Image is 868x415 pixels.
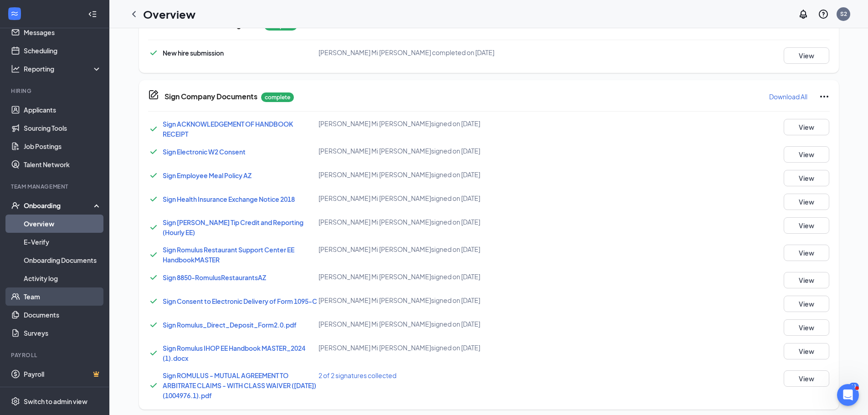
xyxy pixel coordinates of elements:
[818,9,829,20] svg: QuestionInfo
[163,120,293,138] a: Sign ACKNOWLEDGEMENT OF HANDBOOK RECEIPT
[148,194,159,205] svg: Checkmark
[163,195,295,203] a: Sign Health Insurance Exchange Notice 2018
[163,171,252,179] a: Sign Employee Meal Policy AZ
[11,183,100,190] div: Team Management
[163,49,224,57] span: New hire submission
[148,146,159,157] svg: Checkmark
[318,146,546,155] div: [PERSON_NAME] Mi [PERSON_NAME] signed on [DATE]
[318,272,546,281] div: [PERSON_NAME] Mi [PERSON_NAME] signed on [DATE]
[784,296,829,312] button: View
[24,119,102,137] a: Sourcing Tools
[163,297,317,305] a: Sign Consent to Electronic Delivery of Form 1095-C
[798,9,809,20] svg: Notifications
[784,343,829,359] button: View
[24,324,102,342] a: Surveys
[148,380,159,391] svg: Checkmark
[164,92,257,102] h5: Sign Company Documents
[318,194,546,203] div: [PERSON_NAME] Mi [PERSON_NAME] signed on [DATE]
[163,344,305,362] a: Sign Romulus IHOP EE Handbook MASTER_2024 (1).docx
[849,383,859,390] div: 11
[318,371,396,379] span: 2 of 2 signatures collected
[318,48,494,56] span: [PERSON_NAME] Mi [PERSON_NAME] completed on [DATE]
[840,10,847,18] div: S2
[24,287,102,306] a: Team
[11,87,100,95] div: Hiring
[784,272,829,288] button: View
[318,119,546,128] div: [PERSON_NAME] Mi [PERSON_NAME] signed on [DATE]
[148,348,159,359] svg: Checkmark
[24,41,102,60] a: Scheduling
[24,251,102,269] a: Onboarding Documents
[784,245,829,261] button: View
[163,148,246,156] a: Sign Electronic W2 Consent
[24,23,102,41] a: Messages
[784,146,829,163] button: View
[24,269,102,287] a: Activity log
[318,245,546,254] div: [PERSON_NAME] Mi [PERSON_NAME] signed on [DATE]
[837,384,859,406] iframe: Intercom live chat
[11,64,20,73] svg: Analysis
[163,273,266,282] a: Sign 8850-RomulusRestaurantsAZ
[24,101,102,119] a: Applicants
[11,397,20,406] svg: Settings
[784,194,829,210] button: View
[148,296,159,307] svg: Checkmark
[769,92,807,101] p: Download All
[148,249,159,260] svg: Checkmark
[163,246,294,264] a: Sign Romulus Restaurant Support Center EE HandbookMASTER
[769,89,808,104] button: Download All
[163,321,297,329] a: Sign Romulus_Direct_Deposit_Form2.0.pdf
[163,371,316,400] a: Sign ROMULUS - MUTUAL AGREEMENT TO ARBITRATE CLAIMS - WITH CLASS WAIVER ([DATE])(1004976.1).pdf
[163,218,303,236] a: Sign [PERSON_NAME] Tip Credit and Reporting (Hourly EE)
[784,370,829,387] button: View
[148,222,159,233] svg: Checkmark
[24,215,102,233] a: Overview
[88,10,97,19] svg: Collapse
[784,217,829,234] button: View
[10,9,19,18] svg: WorkstreamLogo
[819,91,830,102] svg: Ellipses
[24,306,102,324] a: Documents
[24,201,94,210] div: Onboarding
[148,47,159,58] svg: Checkmark
[24,233,102,251] a: E-Verify
[148,272,159,283] svg: Checkmark
[318,296,546,305] div: [PERSON_NAME] Mi [PERSON_NAME] signed on [DATE]
[784,119,829,135] button: View
[24,137,102,155] a: Job Postings
[128,9,139,20] svg: ChevronLeft
[24,155,102,174] a: Talent Network
[784,170,829,186] button: View
[11,201,20,210] svg: UserCheck
[24,64,102,73] div: Reporting
[148,123,159,134] svg: Checkmark
[318,319,546,328] div: [PERSON_NAME] Mi [PERSON_NAME] signed on [DATE]
[318,343,546,352] div: [PERSON_NAME] Mi [PERSON_NAME] signed on [DATE]
[318,217,546,226] div: [PERSON_NAME] Mi [PERSON_NAME] signed on [DATE]
[148,319,159,330] svg: Checkmark
[261,92,294,102] p: complete
[11,351,100,359] div: Payroll
[24,365,102,383] a: PayrollCrown
[143,6,195,22] h1: Overview
[148,170,159,181] svg: Checkmark
[24,397,87,406] div: Switch to admin view
[784,319,829,336] button: View
[318,170,546,179] div: [PERSON_NAME] Mi [PERSON_NAME] signed on [DATE]
[148,89,159,100] svg: CompanyDocumentIcon
[784,47,829,64] button: View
